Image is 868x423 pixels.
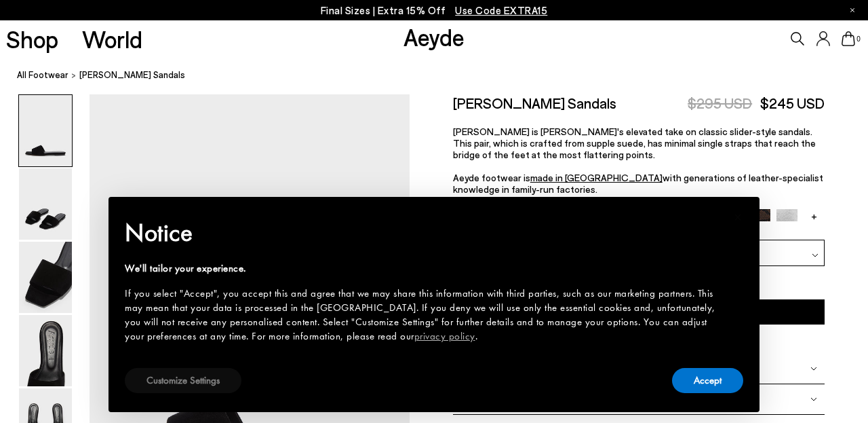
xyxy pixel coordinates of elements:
img: svg%3E [812,252,818,259]
h2: [PERSON_NAME] Sandals [453,94,616,111]
img: svg%3E [810,365,817,372]
span: × [734,206,743,227]
img: Anna Suede Sandals - Image 2 [19,168,72,240]
button: Accept [672,368,743,393]
a: made in [GEOGRAPHIC_DATA] [530,172,663,183]
div: We'll tailor your experience. [125,261,722,276]
p: [PERSON_NAME] is [PERSON_NAME]'s elevated take on classic slider-style sandals. This pair, which ... [453,126,825,160]
p: Final Sizes | Extra 15% Off [321,2,548,19]
a: privacy policy [414,329,475,343]
img: svg%3E [810,396,817,403]
a: Aeyde [403,22,465,51]
h2: Notice [125,215,722,251]
span: Navigate to /collections/ss25-final-sizes [455,4,547,16]
nav: breadcrumb [17,57,868,94]
img: Anna Suede Sandals - Image 4 [19,315,72,386]
a: All Footwear [17,68,68,82]
div: If you select "Accept", you accept this and agree that we may share this information with third p... [125,287,722,344]
a: 0 [842,31,855,46]
img: Anna Suede Sandals - Image 1 [19,95,72,166]
img: Anna Suede Sandals - Image 3 [19,242,72,313]
a: World [82,27,142,51]
a: + [804,209,825,221]
span: [PERSON_NAME] Sandals [79,68,185,82]
button: Customize Settings [125,368,241,393]
span: $245 USD [760,94,825,111]
span: 0 [855,35,862,43]
span: $295 USD [688,94,752,111]
button: Close this notice [722,201,754,234]
p: Aeyde footwear is with generations of leather-specialist knowledge in family-run factories. [453,172,825,195]
a: Shop [6,27,58,51]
